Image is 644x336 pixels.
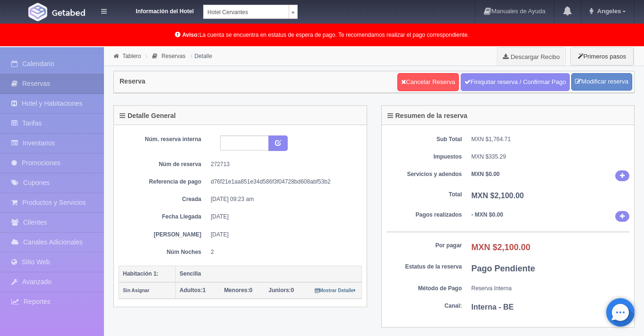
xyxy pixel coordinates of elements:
dt: Pagos realizados [386,211,462,219]
strong: Juniors: [268,287,291,294]
b: MXN $0.00 [472,171,500,177]
b: MXN $2,100.00 [472,192,524,200]
small: Sin Asignar [123,288,149,293]
dd: MXN $335.29 [472,153,630,161]
span: 1 [180,287,206,294]
dt: Método de Pago [386,285,462,293]
dt: Núm. reserva interna [126,135,201,143]
dd: 2 [211,248,355,256]
small: Mostrar Detalle [315,288,356,293]
h4: Reserva [120,78,146,85]
b: Aviso: [182,32,199,38]
li: Detalle [188,51,215,60]
dt: Canal: [386,302,462,310]
b: - MXN $0.00 [472,211,503,218]
dt: Núm Noches [126,248,201,256]
dd: Reserva Interna [472,285,630,293]
dd: 272713 [211,160,355,168]
dt: Servicios y adendos [386,170,462,178]
a: Mostrar Detalle [315,287,356,294]
dd: [DATE] [211,231,355,239]
dd: d76f21e1aa851e34d586f3f04728bd608abf53b2 [211,178,355,186]
dt: Impuestos [386,153,462,161]
b: Interna - BE [472,303,514,311]
img: Getabed [52,9,85,16]
dd: [DATE] [211,213,355,221]
a: Finiquitar reserva / Confirmar Pago [461,73,570,91]
h4: Resumen de la reserva [387,112,468,119]
span: 0 [224,287,252,294]
a: Hotel Cervantes [203,5,298,19]
a: Tablero [122,53,141,59]
dt: Sub Total [386,135,462,143]
strong: Adultos: [180,287,203,294]
a: Cancelar Reserva [397,73,459,91]
dd: MXN $1,764.71 [472,135,630,143]
b: MXN $2,100.00 [472,243,531,252]
img: Getabed [28,3,47,21]
a: Reservas [162,53,186,59]
dt: Total [386,191,462,199]
h4: Detalle General [120,112,176,119]
dt: Núm de reserva [126,160,201,168]
button: Primeros pasos [570,47,634,66]
b: Pago Pendiente [472,264,535,273]
dt: Estatus de la reserva [386,263,462,271]
dt: [PERSON_NAME] [126,231,201,239]
a: Modificar reserva [571,73,632,91]
dt: Creada [126,195,201,203]
span: Hotel Cervantes [207,5,285,19]
strong: Menores: [224,287,249,294]
b: Habitación 1: [123,270,158,277]
a: Descargar Recibo [498,47,565,66]
th: Sencilla [176,266,362,282]
dt: Referencia de pago [126,178,201,186]
span: Angeles [595,8,621,15]
dt: Información del Hotel [118,5,194,16]
dt: Por pagar [386,242,462,250]
span: 0 [268,287,294,294]
dt: Fecha Llegada [126,213,201,221]
dd: [DATE] 09:23 am [211,195,355,203]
